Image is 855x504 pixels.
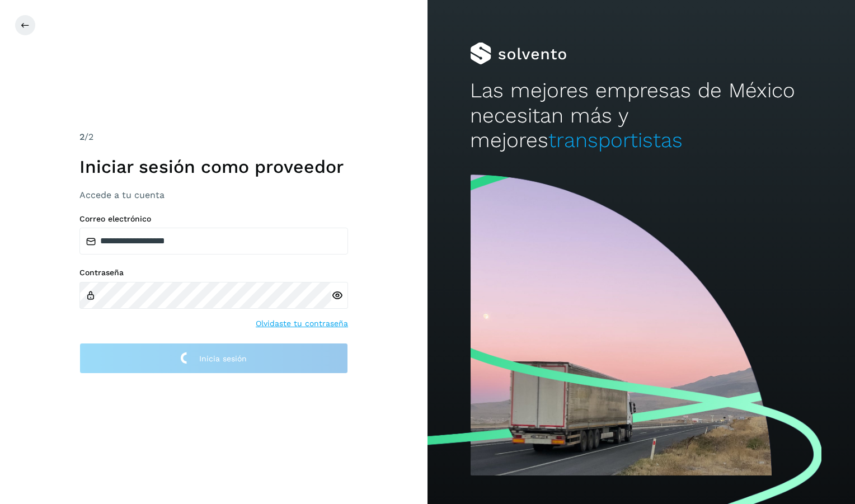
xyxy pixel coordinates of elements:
span: transportistas [548,128,683,152]
span: Inicia sesión [199,355,247,362]
label: Correo electrónico [79,214,348,224]
div: /2 [79,130,348,144]
h2: Las mejores empresas de México necesitan más y mejores [470,78,812,153]
span: 2 [79,131,84,142]
h1: Iniciar sesión como proveedor [79,156,348,177]
label: Contraseña [79,268,348,277]
button: Inicia sesión [79,343,348,374]
a: Olvidaste tu contraseña [256,318,348,329]
h3: Accede a tu cuenta [79,190,348,200]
